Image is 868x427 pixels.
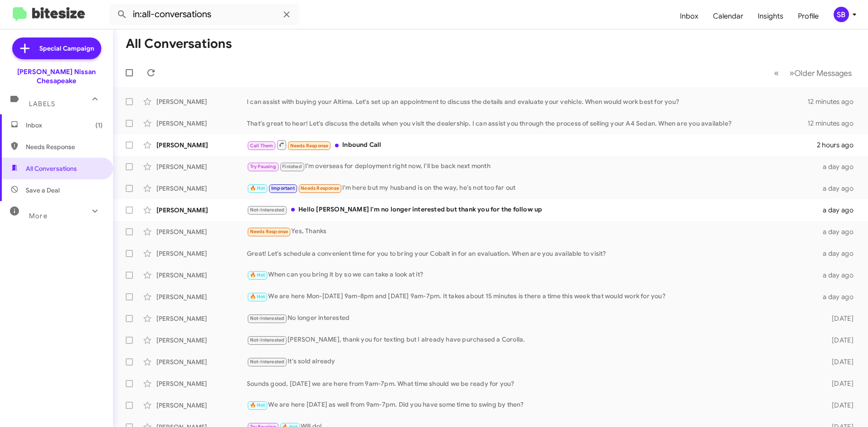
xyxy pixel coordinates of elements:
[826,7,858,22] button: SB
[247,335,817,345] div: [PERSON_NAME], thank you for texting but I already have purchased a Corolla.
[247,205,817,215] div: Hello [PERSON_NAME] I'm no longer interested but thank you for the follow up
[156,271,247,280] div: [PERSON_NAME]
[109,4,299,25] input: Search
[807,97,861,106] div: 12 minutes ago
[250,315,285,321] span: Not-Interested
[247,313,817,324] div: No longer interested
[673,3,706,29] a: Inbox
[156,249,247,258] div: [PERSON_NAME]
[156,292,247,301] div: [PERSON_NAME]
[247,357,817,367] div: It's sold already
[250,272,265,278] span: 🔥 Hot
[156,357,247,366] div: [PERSON_NAME]
[247,119,807,128] div: That's great to hear! Let's discuss the details when you visit the dealership. I can assist you t...
[250,402,265,408] span: 🔥 Hot
[817,357,861,366] div: [DATE]
[817,206,861,215] div: a day ago
[769,64,784,82] button: Previous
[750,3,791,29] a: Insights
[156,97,247,106] div: [PERSON_NAME]
[156,119,247,128] div: [PERSON_NAME]
[247,139,817,150] div: Inbound Call
[250,229,288,235] span: Needs Response
[817,314,861,323] div: [DATE]
[817,249,861,258] div: a day ago
[250,185,265,191] span: 🔥 Hot
[817,379,861,388] div: [DATE]
[817,227,861,236] div: a day ago
[247,291,817,302] div: We are here Mon-[DATE] 9am-8pm and [DATE] 9am-7pm. It takes about 15 minutes is there a time this...
[95,121,103,130] span: (1)
[834,7,849,22] div: SB
[250,164,276,169] span: Try Pausing
[817,336,861,345] div: [DATE]
[807,119,861,128] div: 12 minutes ago
[817,141,861,150] div: 2 hours ago
[29,212,47,220] span: More
[247,379,817,388] div: Sounds good, [DATE] we are here from 9am-7pm. What time should we be ready for you?
[250,337,285,343] span: Not-Interested
[247,226,817,237] div: Yes, Thanks
[156,379,247,388] div: [PERSON_NAME]
[774,67,779,79] span: «
[769,64,857,82] nav: Page navigation example
[794,68,852,78] span: Older Messages
[126,37,232,51] h1: All Conversations
[250,207,285,213] span: Not-Interested
[12,38,101,59] a: Special Campaign
[156,141,247,150] div: [PERSON_NAME]
[817,271,861,280] div: a day ago
[791,3,826,29] a: Profile
[247,270,817,280] div: When can you bring it by so we can take a look at it?
[290,143,329,149] span: Needs Response
[250,143,274,149] span: Call Them
[247,400,817,410] div: We are here [DATE] as well from 9am-7pm. Did you have some time to swing by then?
[156,336,247,345] div: [PERSON_NAME]
[26,186,60,195] span: Save a Deal
[247,97,807,106] div: I can assist with buying your Altima. Let's set up an appointment to discuss the details and eval...
[156,401,247,410] div: [PERSON_NAME]
[26,164,77,173] span: All Conversations
[250,359,285,365] span: Not-Interested
[156,227,247,236] div: [PERSON_NAME]
[784,64,857,82] button: Next
[789,67,794,79] span: »
[39,44,94,53] span: Special Campaign
[156,206,247,215] div: [PERSON_NAME]
[26,121,103,130] span: Inbox
[156,184,247,193] div: [PERSON_NAME]
[817,184,861,193] div: a day ago
[817,401,861,410] div: [DATE]
[247,249,817,258] div: Great! Let's schedule a convenient time for you to bring your Cobalt in for an evaluation. When a...
[706,3,750,29] a: Calendar
[250,294,265,300] span: 🔥 Hot
[29,100,55,108] span: Labels
[817,162,861,171] div: a day ago
[156,314,247,323] div: [PERSON_NAME]
[282,164,302,169] span: Finished
[247,161,817,172] div: I'm overseas for deployment right now, I'll be back next month
[817,292,861,301] div: a day ago
[301,185,339,191] span: Needs Response
[247,183,817,193] div: I'm here but my husband is on the way, he's not too far out
[271,185,295,191] span: Important
[156,162,247,171] div: [PERSON_NAME]
[26,142,103,151] span: Needs Response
